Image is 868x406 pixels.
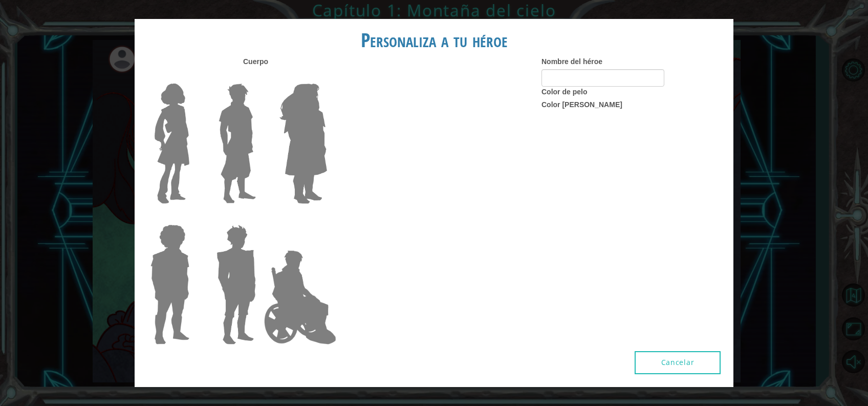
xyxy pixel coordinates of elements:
img: Hero Amethyst [275,79,331,208]
label: Color de pelo [541,87,587,97]
img: Hero Jamie [260,246,340,349]
button: Cancelar [635,351,721,374]
label: Color [PERSON_NAME] [541,99,622,110]
label: Cuerpo [243,56,268,67]
label: Nombre del héroe [541,56,602,67]
img: Hero Lars [214,79,260,208]
h1: Personaliza a tu héroe [135,29,733,51]
img: Hero Connie [150,79,193,208]
img: Hero Garnet [212,220,260,349]
img: Hero Steven [146,220,193,349]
